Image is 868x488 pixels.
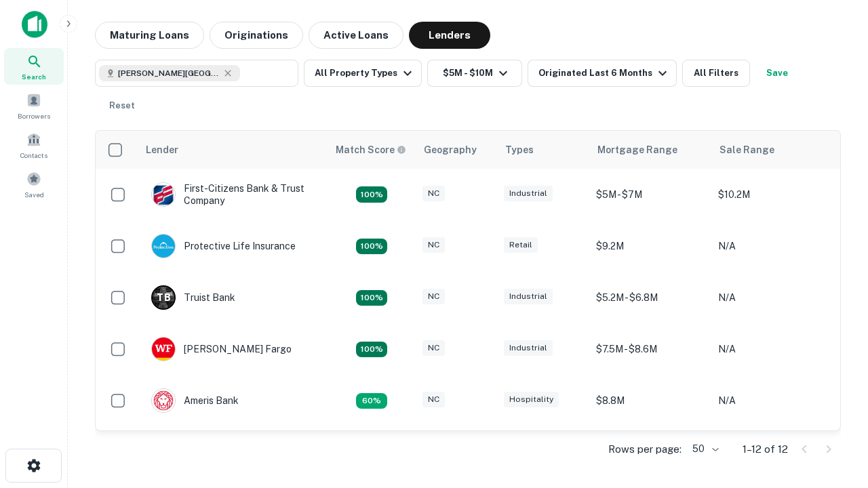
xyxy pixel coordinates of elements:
[422,186,445,201] div: NC
[589,375,711,426] td: $8.8M
[146,142,178,158] div: Lender
[711,375,833,426] td: N/A
[152,389,175,412] img: picture
[422,340,445,356] div: NC
[409,22,490,49] button: Lenders
[4,48,64,85] a: Search
[711,131,833,169] th: Sale Range
[356,342,387,358] div: Matching Properties: 2, hasApolloMatch: undefined
[24,189,44,200] span: Saved
[682,60,750,87] button: All Filters
[743,441,788,457] p: 1–12 of 12
[152,338,175,361] img: picture
[138,131,328,169] th: Lender
[687,439,721,459] div: 50
[528,60,677,87] button: Originated Last 6 Months
[95,22,204,49] button: Maturing Loans
[100,92,144,119] button: Reset
[22,71,46,82] span: Search
[504,289,553,304] div: Industrial
[504,237,538,253] div: Retail
[589,272,711,323] td: $5.2M - $6.8M
[755,60,799,87] button: Save your search to get updates of matches that match your search criteria.
[597,142,677,158] div: Mortgage Range
[800,336,868,401] iframe: Chat Widget
[504,186,553,201] div: Industrial
[356,186,387,203] div: Matching Properties: 2, hasApolloMatch: undefined
[304,60,422,87] button: All Property Types
[422,392,445,407] div: NC
[589,131,711,169] th: Mortgage Range
[711,323,833,375] td: N/A
[18,110,50,121] span: Borrowers
[210,22,303,49] button: Originations
[336,142,406,157] div: Capitalize uses an advanced AI algorithm to match your search with the best lender. The match sco...
[151,182,314,207] div: First-citizens Bank & Trust Company
[151,234,296,258] div: Protective Life Insurance
[427,60,522,87] button: $5M - $10M
[538,65,671,81] div: Originated Last 6 Months
[589,169,711,220] td: $5M - $7M
[4,166,64,203] a: Saved
[356,290,387,306] div: Matching Properties: 3, hasApolloMatch: undefined
[422,289,445,304] div: NC
[22,11,47,38] img: capitalize-icon.png
[424,142,477,158] div: Geography
[422,237,445,253] div: NC
[719,142,774,158] div: Sale Range
[4,127,64,163] a: Contacts
[711,426,833,478] td: N/A
[504,392,559,407] div: Hospitality
[589,426,711,478] td: $9.2M
[309,22,403,49] button: Active Loans
[118,67,220,79] span: [PERSON_NAME][GEOGRAPHIC_DATA], [GEOGRAPHIC_DATA]
[505,142,534,158] div: Types
[504,340,553,356] div: Industrial
[328,131,416,169] th: Capitalize uses an advanced AI algorithm to match your search with the best lender. The match sco...
[151,285,235,310] div: Truist Bank
[4,87,64,124] a: Borrowers
[152,183,175,206] img: picture
[711,220,833,272] td: N/A
[336,142,403,157] h6: Match Score
[356,239,387,255] div: Matching Properties: 2, hasApolloMatch: undefined
[589,220,711,272] td: $9.2M
[608,441,682,457] p: Rows per page:
[151,388,239,413] div: Ameris Bank
[152,235,175,258] img: picture
[157,291,170,305] p: T B
[589,323,711,375] td: $7.5M - $8.6M
[151,337,292,361] div: [PERSON_NAME] Fargo
[711,272,833,323] td: N/A
[416,131,497,169] th: Geography
[711,169,833,220] td: $10.2M
[20,150,47,161] span: Contacts
[356,393,387,409] div: Matching Properties: 1, hasApolloMatch: undefined
[497,131,589,169] th: Types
